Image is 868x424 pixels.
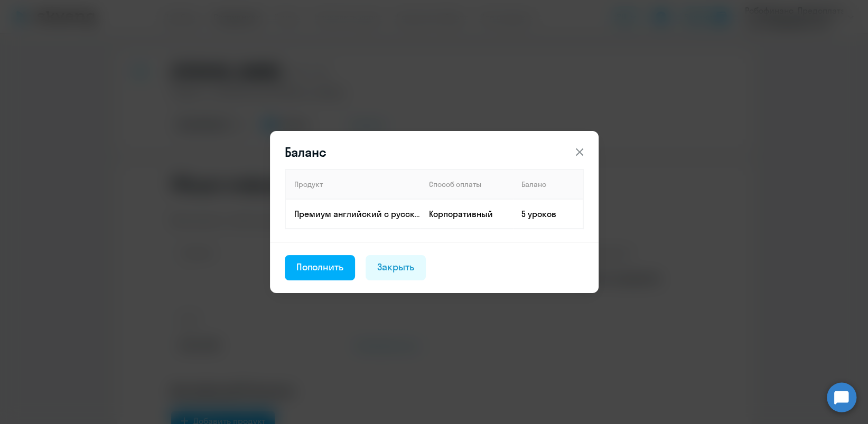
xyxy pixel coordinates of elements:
button: Пополнить [285,255,356,280]
th: Баланс [513,169,583,199]
div: Пополнить [296,260,344,274]
header: Баланс [270,144,599,161]
button: Закрыть [366,255,426,280]
th: Продукт [285,169,421,199]
th: Способ оплаты [421,169,513,199]
p: Премиум английский с русскоговорящим преподавателем [294,208,420,220]
td: Корпоративный [421,199,513,229]
td: 5 уроков [513,199,583,229]
div: Закрыть [377,260,414,274]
